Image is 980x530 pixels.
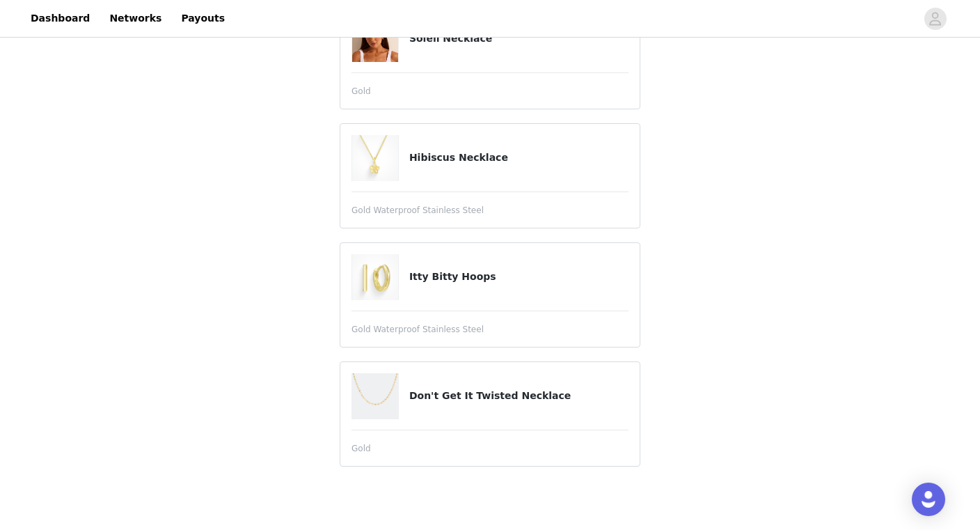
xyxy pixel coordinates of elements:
span: Gold [351,442,371,455]
img: Itty Bitty Hoops [352,254,398,300]
div: Open Intercom Messenger [912,483,945,516]
div: avatar [928,8,942,30]
h4: Hibiscus Necklace [409,150,629,165]
img: Hibiscus Necklace [352,135,398,181]
span: Gold [351,85,371,98]
h4: Itty Bitty Hoops [409,270,629,284]
a: Networks [101,3,170,34]
a: Payouts [173,3,233,34]
h4: Soleil Necklace [409,31,629,46]
img: Soleil Necklace [352,16,398,62]
span: Gold Waterproof Stainless Steel [351,323,484,336]
a: Dashboard [22,3,98,34]
span: Gold Waterproof Stainless Steel [351,204,484,217]
h4: Don't Get It Twisted Necklace [409,389,629,403]
img: Don't Get It Twisted Necklace [352,373,398,419]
